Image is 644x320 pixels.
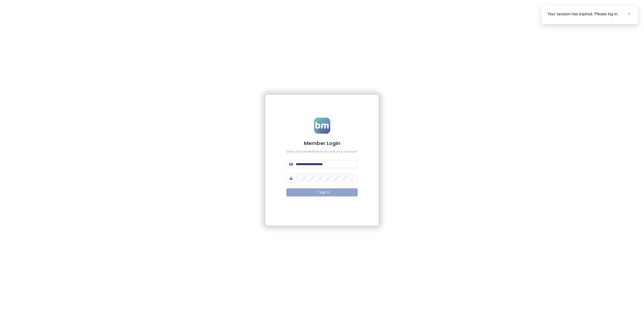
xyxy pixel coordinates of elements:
div: Your session has expired. Please log in. [547,11,632,17]
div: Enter your credentials to access your account. [286,149,358,154]
h4: Member Login [286,140,358,147]
span: mail [289,162,293,166]
img: logo [314,118,330,134]
span: close [627,12,631,16]
span: Sign In [319,190,330,195]
span: loading [314,191,317,194]
span: lock [289,176,293,180]
button: Sign In [286,188,358,196]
